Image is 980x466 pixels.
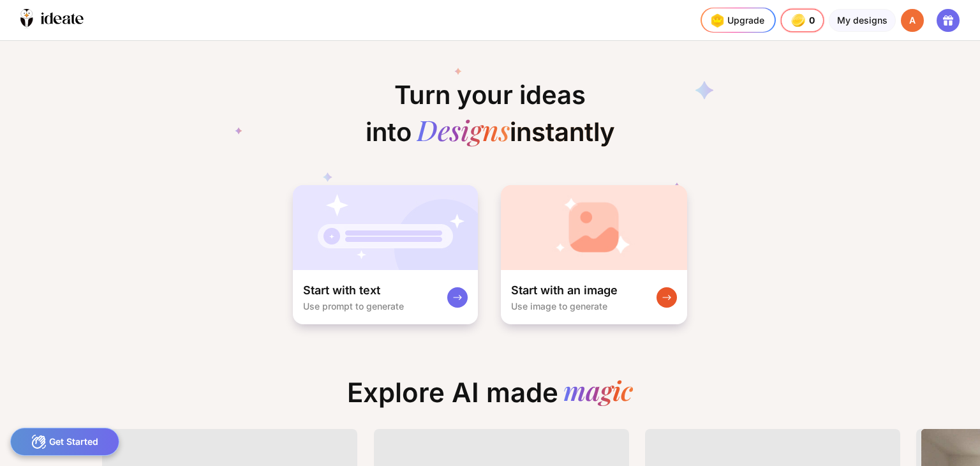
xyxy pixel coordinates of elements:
[303,283,380,298] div: Start with text
[501,185,687,270] img: startWithImageCardBg.jpg
[707,10,764,31] div: Upgrade
[901,9,924,32] div: A
[10,428,119,456] div: Get Started
[337,377,643,419] div: Explore AI made
[829,9,896,32] div: My designs
[809,15,816,26] span: 0
[707,10,727,31] img: upgrade-nav-btn-icon.gif
[511,301,607,312] div: Use image to generate
[303,301,404,312] div: Use prompt to generate
[293,185,478,270] img: startWithTextCardBg.jpg
[511,283,618,298] div: Start with an image
[563,377,633,409] div: magic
